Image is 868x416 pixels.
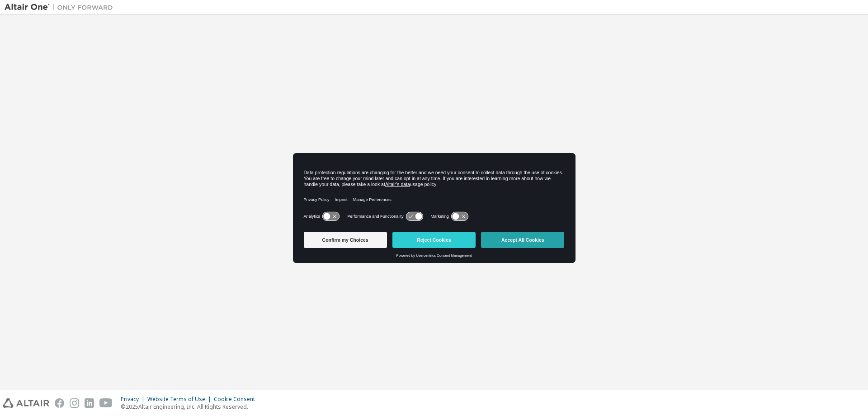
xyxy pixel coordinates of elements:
img: instagram.svg [70,398,79,408]
img: altair_logo.svg [3,398,49,408]
div: Website Terms of Use [147,396,214,403]
img: facebook.svg [55,398,64,408]
img: Altair One [5,3,118,12]
img: youtube.svg [99,398,113,408]
div: Privacy [121,396,147,403]
p: © 2025 Altair Engineering, Inc. All Rights Reserved. [121,403,260,411]
div: Cookie Consent [214,396,260,403]
img: linkedin.svg [85,398,94,408]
